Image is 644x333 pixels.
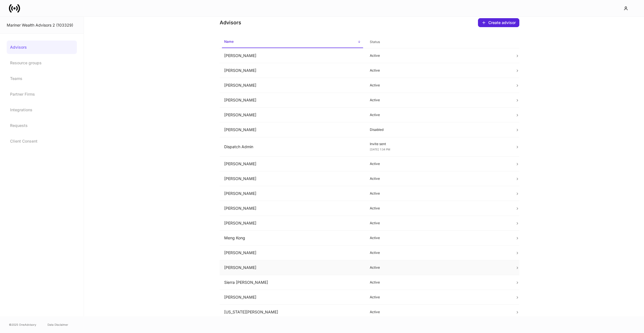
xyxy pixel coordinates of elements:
[7,72,77,85] a: Teams
[220,260,365,275] td: [PERSON_NAME]
[220,231,365,245] td: Meng Kong
[7,134,77,148] a: Client Consent
[220,216,365,231] td: [PERSON_NAME]
[220,290,365,305] td: [PERSON_NAME]
[220,275,365,290] td: Sierra [PERSON_NAME]
[220,157,365,171] td: [PERSON_NAME]
[7,41,77,54] a: Advisors
[220,186,365,201] td: [PERSON_NAME]
[9,322,36,327] span: © 2025 OneAdvisory
[370,206,506,211] p: Active
[370,176,506,181] p: Active
[370,83,506,88] p: Active
[7,22,77,28] div: Mariner Wealth Advisors 2 (103329)
[7,119,77,132] a: Requests
[370,148,390,151] span: [DATE] 1:34 PM
[220,137,365,157] td: Dispatch Admin
[224,39,234,44] h6: Name
[370,113,506,117] p: Active
[220,245,365,260] td: [PERSON_NAME]
[220,201,365,216] td: [PERSON_NAME]
[370,265,506,270] p: Active
[220,19,241,26] h4: Advisors
[7,88,77,101] a: Partner Firms
[220,171,365,186] td: [PERSON_NAME]
[370,142,506,146] p: Invite sent
[220,108,365,122] td: [PERSON_NAME]
[370,68,506,73] p: Active
[370,236,506,240] p: Active
[370,53,506,58] p: Active
[370,221,506,225] p: Active
[370,251,506,255] p: Active
[220,78,365,93] td: [PERSON_NAME]
[478,18,519,27] button: Create advisor
[220,63,365,78] td: [PERSON_NAME]
[220,305,365,320] td: [US_STATE][PERSON_NAME]
[7,56,77,70] a: Resource groups
[370,280,506,285] p: Active
[220,93,365,108] td: [PERSON_NAME]
[222,36,363,48] span: Name
[482,20,516,25] div: Create advisor
[48,322,68,327] a: Data Disclaimer
[370,162,506,166] p: Active
[7,103,77,117] a: Integrations
[220,122,365,137] td: [PERSON_NAME]
[370,295,506,299] p: Active
[370,310,506,314] p: Active
[370,127,506,132] p: Disabled
[370,98,506,102] p: Active
[220,48,365,63] td: [PERSON_NAME]
[370,39,380,44] h6: Status
[368,36,509,48] span: Status
[370,191,506,196] p: Active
